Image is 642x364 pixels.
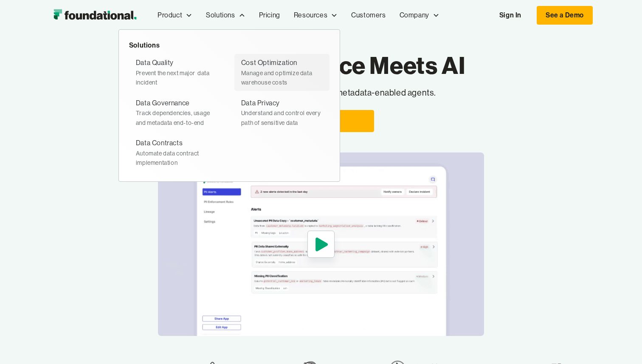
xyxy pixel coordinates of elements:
nav: Solutions [118,29,340,182]
a: Cost OptimizationManage and optimize data warehouse costs [234,54,329,90]
a: open lightbox [158,152,484,336]
a: See a Demo [537,6,593,25]
a: Data GovernanceTrack dependencies, usage and metadata end-to-end [129,94,224,131]
p: Create governance solutions with metadata-enabled agents. [104,86,538,100]
div: Data Privacy [241,98,280,109]
div: Product [158,10,182,21]
a: Data PrivacyUnderstand and control every path of sensitive data [234,94,329,131]
iframe: Chat Widget [489,265,642,364]
img: Foundational Logo [49,7,141,24]
img: Create governance solutions with metadata-enabled agents [158,152,484,336]
div: Data Quality [136,57,174,68]
div: Manage and optimize data warehouse costs [241,68,323,87]
div: Solutions [206,10,235,21]
div: Resources [287,1,344,29]
div: Company [393,1,446,29]
a: home [49,7,141,24]
a: Customers [344,1,392,29]
div: Automate data contract implementation [136,149,217,168]
a: Data QualityPrevent the next major data incident [129,54,224,90]
div: Data Contracts [136,138,183,149]
div: Resources [294,10,327,21]
div: Product [151,1,199,29]
a: Sign In [491,6,530,24]
div: Cost Optimization [241,57,297,68]
div: Solutions [129,40,329,51]
div: Data Governance [136,98,190,109]
div: Track dependencies, usage and metadata end-to-end [136,108,217,127]
div: Company [400,10,429,21]
a: Data ContractsAutomate data contract implementation [129,134,224,171]
div: Solutions [199,1,252,29]
a: Pricing [252,1,287,29]
div: Understand and control every path of sensitive data [241,108,323,127]
div: Prevent the next major data incident [136,68,217,87]
h1: Data Governance Meets AI [104,51,538,79]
